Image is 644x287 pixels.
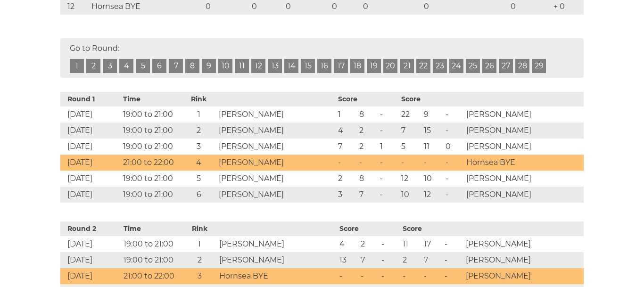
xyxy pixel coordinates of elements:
td: 8 [357,107,378,123]
th: Score [336,92,399,107]
td: 8 [357,171,378,187]
th: Time [121,92,181,107]
td: - [421,268,443,284]
td: 21:00 to 22:00 [121,155,181,171]
a: 9 [202,59,216,73]
a: 24 [449,59,463,73]
th: Score [399,92,464,107]
a: 28 [515,59,529,73]
td: 2 [400,252,421,268]
td: 13 [337,252,358,268]
td: 0 [443,139,464,155]
a: 6 [152,59,166,73]
a: 10 [218,59,232,73]
td: 6 [182,187,216,203]
a: 14 [284,59,298,73]
a: 26 [482,59,496,73]
td: 7 [421,252,443,268]
td: 1 [182,107,216,123]
td: [PERSON_NAME] [216,187,336,203]
td: [DATE] [60,155,121,171]
a: 13 [268,59,282,73]
td: - [443,123,464,139]
td: [PERSON_NAME] [463,236,584,252]
td: 19:00 to 21:00 [121,171,181,187]
a: 21 [400,59,414,73]
td: 2 [358,236,380,252]
td: 19:00 to 21:00 [121,236,182,252]
td: [PERSON_NAME] [216,139,336,155]
td: 7 [358,252,380,268]
td: 7 [336,139,357,155]
a: 17 [334,59,348,73]
td: - [379,268,400,284]
th: Round 2 [60,221,121,236]
td: 2 [336,171,357,187]
th: Round 1 [60,92,121,107]
td: - [442,268,463,284]
td: 2 [357,123,378,139]
td: 3 [182,268,217,284]
td: [PERSON_NAME] [216,123,336,139]
td: 1 [378,139,399,155]
td: Hornsea BYE [464,155,584,171]
a: 19 [367,59,381,73]
td: 17 [421,236,443,252]
td: [PERSON_NAME] [464,139,584,155]
td: [PERSON_NAME] [216,107,336,123]
a: 2 [86,59,100,73]
td: 7 [357,187,378,203]
td: 11 [421,139,443,155]
td: 10 [421,171,443,187]
div: Go to Round: [60,38,584,78]
td: - [337,268,358,284]
td: 1 [336,107,357,123]
td: 21:00 to 22:00 [121,268,182,284]
td: 1 [182,236,217,252]
td: - [400,268,421,284]
td: - [443,107,464,123]
td: [PERSON_NAME] [464,187,584,203]
th: Score [400,221,463,236]
td: 4 [182,155,216,171]
td: 2 [182,252,217,268]
td: - [442,236,463,252]
a: 22 [416,59,430,73]
td: 3 [182,139,216,155]
a: 1 [70,59,84,73]
td: 22 [399,107,421,123]
td: [DATE] [60,139,121,155]
td: [PERSON_NAME] [464,107,584,123]
td: - [443,187,464,203]
a: 5 [136,59,150,73]
td: - [378,187,399,203]
td: - [336,155,357,171]
td: 12 [399,171,421,187]
td: Hornsea BYE [217,268,337,284]
a: 25 [466,59,480,73]
td: - [399,155,421,171]
a: 12 [251,59,265,73]
th: Score [337,221,400,236]
td: - [442,252,463,268]
td: 2 [182,123,216,139]
td: 3 [336,187,357,203]
a: 15 [301,59,315,73]
a: 29 [532,59,546,73]
td: - [358,268,380,284]
td: [PERSON_NAME] [217,252,337,268]
td: [PERSON_NAME] [464,171,584,187]
td: - [443,155,464,171]
td: [DATE] [60,187,121,203]
a: 8 [185,59,199,73]
td: [PERSON_NAME] [463,268,584,284]
td: 4 [337,236,358,252]
td: 19:00 to 21:00 [121,107,181,123]
a: 4 [119,59,133,73]
td: 19:00 to 21:00 [121,252,182,268]
td: 9 [421,107,443,123]
a: 3 [103,59,117,73]
td: - [378,123,399,139]
td: - [443,171,464,187]
td: 7 [399,123,421,139]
